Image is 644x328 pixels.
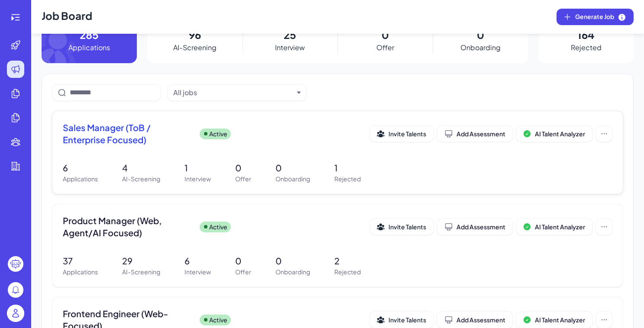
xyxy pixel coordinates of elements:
p: 0 [275,254,310,267]
p: 0 [235,161,251,174]
p: Active [209,315,227,325]
p: Onboarding [275,267,310,277]
p: 29 [122,254,160,267]
div: Add Assessment [444,129,505,138]
button: All jobs [173,87,294,98]
p: 96 [189,27,201,42]
div: All jobs [173,87,197,98]
span: Generate Job [575,12,626,22]
p: Active [209,129,227,138]
p: Active [209,222,227,232]
p: 0 [477,27,484,42]
p: 0 [235,254,251,267]
p: Interview [184,174,211,183]
p: Rejected [571,42,602,53]
button: Add Assessment [437,219,513,235]
p: 25 [284,27,296,42]
div: Add Assessment [444,222,505,231]
p: Rejected [334,267,361,277]
p: Interview [184,267,211,277]
p: Interview [275,42,305,53]
span: Product Manager (Web, Agent/AI Focused) [63,215,193,239]
span: Invite Talents [388,223,426,231]
p: 0 [382,27,389,42]
span: AI Talent Analyzer [535,223,585,231]
p: Rejected [334,174,361,183]
img: user_logo.png [7,305,24,322]
div: Add Assessment [444,315,505,324]
p: 37 [63,254,98,267]
p: AI-Screening [122,267,160,277]
button: Invite Talents [370,125,434,142]
p: Offer [235,174,251,183]
p: 2 [334,254,361,267]
p: Applications [63,174,98,183]
p: 1 [184,161,211,174]
span: AI Talent Analyzer [535,130,585,138]
button: Add Assessment [437,125,513,142]
p: Onboarding [460,42,501,53]
p: 1 [334,161,361,174]
button: Add Assessment [437,312,513,328]
p: 4 [122,161,160,174]
span: Sales Manager (ToB / Enterprise Focused) [63,122,193,146]
p: 6 [184,254,211,267]
p: AI-Screening [122,174,160,183]
p: 164 [577,27,595,42]
span: Invite Talents [388,130,426,138]
p: Applications [63,267,98,277]
p: Offer [376,42,394,53]
span: Invite Talents [388,316,426,324]
button: Invite Talents [370,312,434,328]
p: 6 [63,161,98,174]
p: 0 [275,161,310,174]
button: AI Talent Analyzer [516,312,592,328]
button: AI Talent Analyzer [516,219,592,235]
button: Invite Talents [370,219,434,235]
p: AI-Screening [173,42,217,53]
p: Offer [235,267,251,277]
button: AI Talent Analyzer [516,125,592,142]
button: Generate Job [557,9,634,25]
p: Onboarding [275,174,310,183]
span: AI Talent Analyzer [535,316,585,324]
